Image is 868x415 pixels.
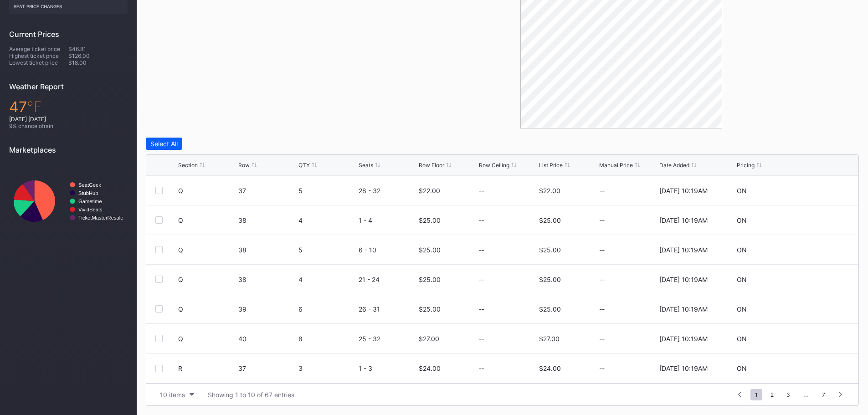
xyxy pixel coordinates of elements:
div: ON [737,276,747,283]
div: 25 - 32 [359,335,416,343]
div: 9 % chance of rain [9,123,128,129]
div: 3 [298,364,356,372]
div: 26 - 31 [359,305,416,313]
div: [DATE] [DATE] [9,116,128,123]
div: QTY [298,162,310,169]
div: $18.00 [68,59,128,66]
div: [DATE] 10:19AM [659,305,708,313]
div: [DATE] 10:19AM [659,276,708,283]
div: [DATE] 10:19AM [659,364,708,372]
div: Q [178,187,236,195]
span: ℉ [27,98,42,116]
div: [DATE] 10:19AM [659,335,708,343]
div: Highest ticket price [9,52,68,59]
div: 21 - 24 [359,276,416,283]
div: -- [479,187,484,195]
div: $25.00 [419,246,441,254]
div: -- [479,305,484,313]
div: Showing 1 to 10 of 67 entries [208,391,294,399]
div: ... [796,391,816,399]
div: 6 - 10 [359,246,416,254]
div: 38 [238,246,296,254]
div: -- [599,216,657,224]
div: Select All [150,140,178,148]
div: $25.00 [419,276,441,283]
div: -- [479,364,484,372]
div: [DATE] 10:19AM [659,216,708,224]
div: Row Floor [419,162,444,169]
div: R [178,364,236,372]
span: 1 [750,389,762,400]
div: $27.00 [539,335,560,343]
div: $25.00 [539,305,561,313]
div: -- [479,216,484,224]
button: 10 items [155,389,199,401]
div: 6 [298,305,356,313]
div: Manual Price [599,162,633,169]
div: $25.00 [539,216,561,224]
div: ON [737,364,747,372]
div: 1 - 3 [359,364,416,372]
div: 4 [298,276,356,283]
div: -- [479,335,484,343]
div: Row [238,162,250,169]
div: 40 [238,335,296,343]
div: Marketplaces [9,145,128,154]
div: $25.00 [419,305,441,313]
div: 47 [9,98,128,116]
div: Average ticket price [9,46,68,52]
div: $25.00 [539,246,561,254]
text: StubHub [78,190,98,196]
div: -- [599,187,657,195]
div: -- [599,305,657,313]
span: 3 [782,389,795,400]
div: $24.00 [419,364,441,372]
button: Select All [146,138,182,150]
div: $25.00 [539,276,561,283]
div: 4 [298,216,356,224]
div: $24.00 [539,364,561,372]
div: List Price [539,162,563,169]
div: 5 [298,246,356,254]
div: $126.00 [68,52,128,59]
div: 5 [298,187,356,195]
div: ON [737,187,747,195]
text: VividSeats [78,207,103,212]
div: 37 [238,364,296,372]
div: Q [178,246,236,254]
div: -- [479,276,484,283]
div: Lowest ticket price [9,59,68,66]
div: $27.00 [419,335,439,343]
div: Q [178,335,236,343]
div: $22.00 [539,187,560,195]
div: Date Added [659,162,689,169]
div: 28 - 32 [359,187,416,195]
div: Q [178,216,236,224]
div: 37 [238,187,296,195]
div: 10 items [160,391,185,399]
div: $46.81 [68,46,128,52]
div: 8 [298,335,356,343]
div: [DATE] 10:19AM [659,246,708,254]
div: Seats [359,162,373,169]
div: -- [479,246,484,254]
div: [DATE] 10:19AM [659,187,708,195]
div: Row Ceiling [479,162,509,169]
div: $22.00 [419,187,440,195]
div: Weather Report [9,82,128,91]
div: -- [599,246,657,254]
div: Q [178,276,236,283]
div: Section [178,162,198,169]
div: 38 [238,216,296,224]
div: 1 - 4 [359,216,416,224]
text: SeatGeek [78,182,101,188]
div: ON [737,335,747,343]
text: Gametime [78,199,102,204]
div: ON [737,216,747,224]
div: Pricing [737,162,755,169]
div: -- [599,335,657,343]
div: Q [178,305,236,313]
div: 38 [238,276,296,283]
div: Current Prices [9,30,128,39]
div: 39 [238,305,296,313]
